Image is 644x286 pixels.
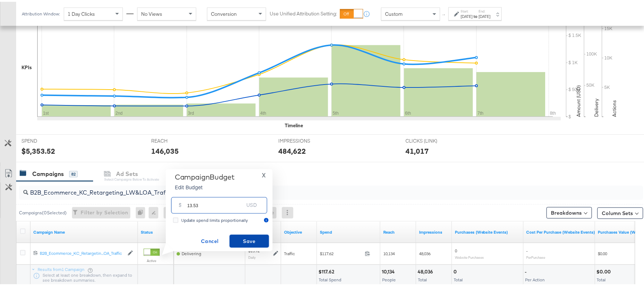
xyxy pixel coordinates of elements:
a: The number of times your ad was served. On mobile apps an ad is counted as served the first time ... [419,228,449,233]
span: 0 [455,246,457,252]
span: People [382,275,396,281]
sub: Daily [248,253,256,258]
div: 0 [453,267,459,273]
p: Edit Budget [175,182,235,189]
a: The number of times a purchase was made tracked by your Custom Audience pixel on your website aft... [455,228,521,233]
span: No Views [141,9,162,15]
span: Total [597,275,606,281]
span: IMPRESSIONS [278,136,332,143]
div: 10,134 [382,267,397,273]
input: Enter your budget [187,193,244,208]
sub: Website Purchases [455,253,484,258]
div: USD [244,199,260,211]
span: Custom [385,9,403,15]
label: End: [479,7,491,12]
span: 48,036 [419,249,431,254]
a: B2B_Ecommerce_KC_Retargetin...OA_Traffic [40,249,124,255]
a: Your campaign name. [33,228,135,233]
strong: to [473,12,479,17]
span: REACH [152,136,205,143]
span: 1 Day Clicks [68,9,95,15]
button: Breakdowns [547,205,592,217]
sub: Per Purchase [527,253,546,258]
div: $117.62 [318,267,336,273]
span: Conversion [211,9,237,15]
div: Timeline [285,120,303,127]
label: Use Unified Attribution Setting: [270,9,337,15]
span: SPEND [21,136,75,143]
span: X [262,168,266,178]
button: X [259,171,269,176]
div: [DATE] [461,12,473,18]
span: Cancel [193,235,227,244]
span: Per Action [525,275,545,281]
a: The number of people your ad was served to. [383,228,413,233]
span: Total [454,275,463,281]
div: KPIs [21,62,32,69]
span: ↑ [441,12,448,15]
div: 0 [136,205,149,217]
span: $0.00 [598,249,607,254]
button: Cancel [190,233,230,246]
span: Total [418,275,427,281]
div: 48,036 [418,267,435,273]
div: - [525,267,529,273]
text: Delivery [593,97,600,115]
button: Save [230,233,269,246]
span: $117.62 [320,249,362,254]
a: Your campaign's objective. [284,228,314,233]
div: Campaign Budget [175,171,235,180]
text: Actions [611,98,618,115]
div: 82 [69,169,78,176]
div: 41,017 [405,144,429,154]
span: Save [232,235,266,244]
span: - [527,246,528,252]
div: Campaigns [32,168,64,176]
text: Amount (USD) [576,84,582,115]
span: CLICKS (LINK) [405,136,459,143]
span: 10,134 [383,249,395,254]
input: Search Campaigns by Name, ID or Objective [28,181,586,195]
div: $0.00 [597,267,613,273]
div: $5,353.52 [21,144,55,154]
button: Column Sets [597,206,643,217]
a: The average cost for each purchase tracked by your Custom Audience pixel on your website after pe... [527,228,595,233]
span: Traffic [284,249,295,254]
div: $ [176,199,184,211]
div: 146,035 [152,144,179,154]
span: Update spend limits proportionally [181,216,248,221]
label: Start: [461,7,473,12]
span: Delivering [182,249,201,254]
label: Active [144,257,160,261]
div: Attribution Window: [21,10,60,15]
a: The total amount spent to date. [320,228,378,233]
div: [DATE] [479,12,491,18]
div: 484,622 [278,144,306,154]
div: Campaigns ( 0 Selected) [19,208,67,214]
a: Shows the current state of your Ad Campaign. [141,228,171,233]
div: B2B_Ecommerce_KC_Retargetin...OA_Traffic [40,249,124,254]
span: Total Spend [319,275,341,281]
